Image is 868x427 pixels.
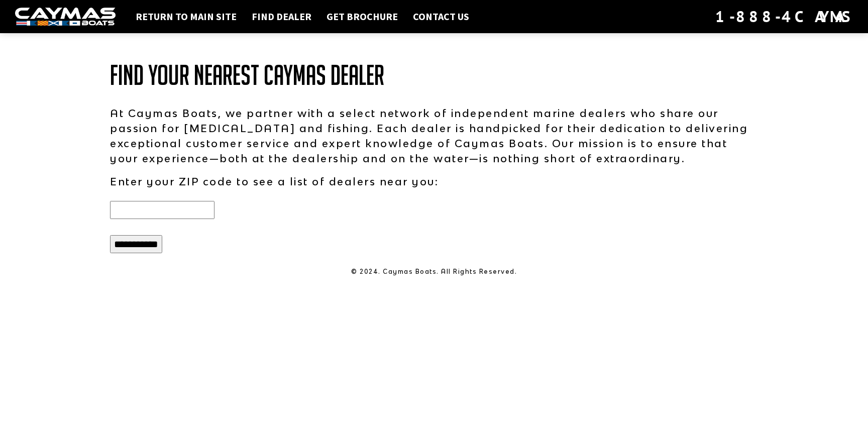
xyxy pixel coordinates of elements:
[131,10,242,23] a: Return to main site
[110,105,758,166] p: At Caymas Boats, we partner with a select network of independent marine dealers who share our pas...
[15,8,116,26] img: white-logo-c9c8dbefe5ff5ceceb0f0178aa75bf4bb51f6bca0971e226c86eb53dfe498488.png
[321,10,403,23] a: Get Brochure
[247,10,316,23] a: Find Dealer
[110,174,758,189] p: Enter your ZIP code to see a list of dealers near you:
[110,267,758,276] p: © 2024. Caymas Boats. All Rights Reserved.
[715,6,853,28] div: 1-888-4CAYMAS
[110,60,758,90] h1: Find Your Nearest Caymas Dealer
[408,10,474,23] a: Contact Us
